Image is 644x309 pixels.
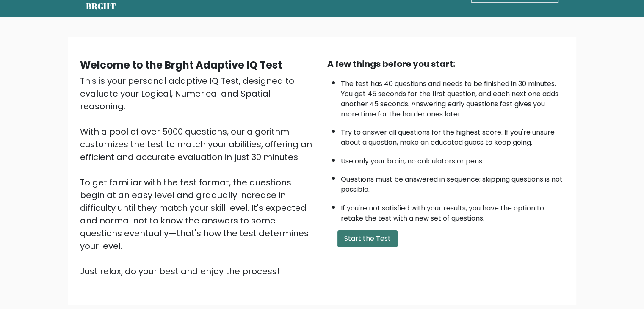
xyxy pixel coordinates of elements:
[341,199,564,223] li: If you're not satisfied with your results, you have the option to retake the test with a new set ...
[86,1,116,11] h5: BRGHT
[341,123,564,148] li: Try to answer all questions for the highest score. If you're unsure about a question, make an edu...
[341,74,564,119] li: The test has 40 questions and needs to be finished in 30 minutes. You get 45 seconds for the firs...
[337,230,398,247] button: Start the Test
[341,152,564,166] li: Use only your brain, no calculators or pens.
[327,58,564,70] div: A few things before you start:
[80,74,317,278] div: This is your personal adaptive IQ Test, designed to evaluate your Logical, Numerical and Spatial ...
[341,170,564,195] li: Questions must be answered in sequence; skipping questions is not possible.
[80,58,282,72] b: Welcome to the Brght Adaptive IQ Test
